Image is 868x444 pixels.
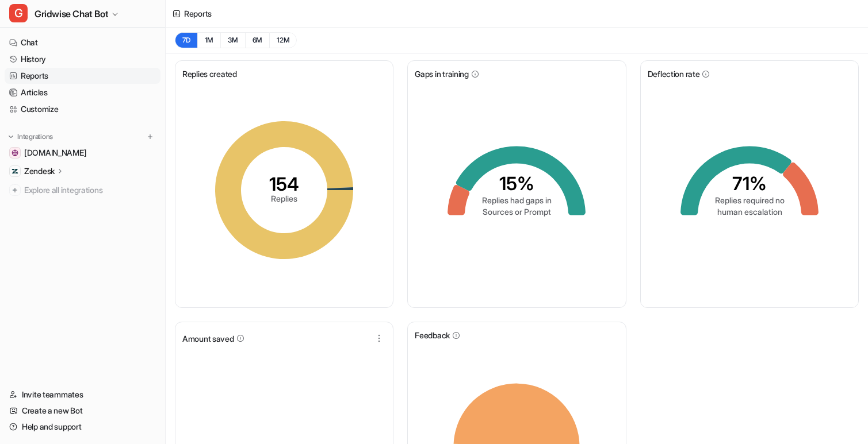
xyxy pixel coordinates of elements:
[197,32,221,48] button: 1M
[146,133,154,141] img: menu_add.svg
[24,147,86,159] span: [DOMAIN_NAME]
[9,184,21,196] img: explore all integrations
[12,168,18,175] img: Zendesk
[5,68,160,84] a: Reports
[714,195,784,205] tspan: Replies required no
[5,145,160,161] a: gridwise.io[DOMAIN_NAME]
[5,182,160,198] a: Explore all integrations
[5,387,160,403] a: Invite teammates
[499,172,534,195] tspan: 15%
[220,32,245,48] button: 3M
[24,165,55,177] p: Zendesk
[269,32,297,48] button: 12M
[182,333,234,345] span: Amount saved
[5,403,160,419] a: Create a new Bot
[483,207,551,217] tspan: Sources or Prompt
[35,6,108,22] span: Gridwise Chat Bot
[175,32,197,48] button: 7D
[7,133,15,141] img: expand menu
[415,68,469,80] span: Gaps in training
[5,51,160,67] a: History
[9,4,28,22] span: G
[5,84,160,101] a: Articles
[648,68,700,80] span: Deflection rate
[269,173,299,195] tspan: 154
[5,34,160,51] a: Chat
[12,149,18,156] img: gridwise.io
[5,101,160,117] a: Customize
[24,181,156,199] span: Explore all integrations
[271,194,297,203] tspan: Replies
[182,68,237,80] span: Replies created
[717,207,782,217] tspan: human escalation
[732,172,767,195] tspan: 71%
[5,131,56,142] button: Integrations
[184,7,212,20] div: Reports
[5,419,160,435] a: Help and support
[415,329,450,341] span: Feedback
[245,32,270,48] button: 6M
[17,132,53,141] p: Integrations
[482,195,552,205] tspan: Replies had gaps in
